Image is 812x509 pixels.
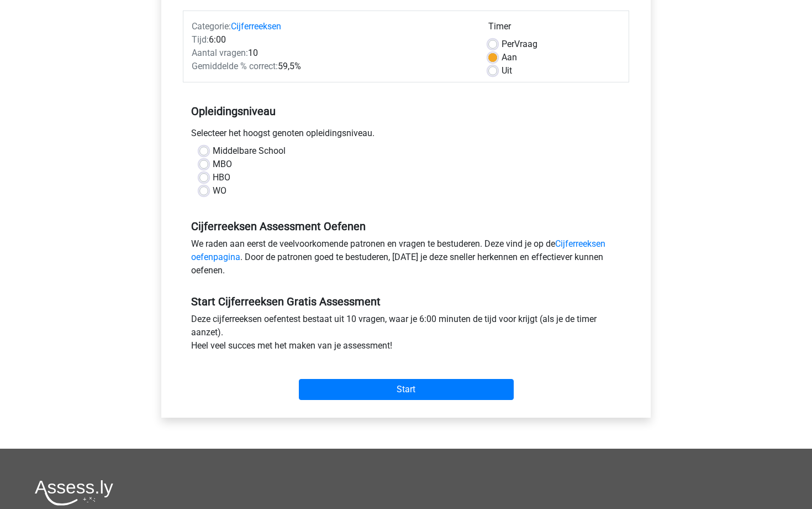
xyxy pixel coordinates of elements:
[183,33,480,46] div: 6:00
[183,46,480,60] div: 10
[488,20,620,38] div: Timer
[299,379,514,400] input: Start
[213,158,232,171] label: MBO
[192,34,209,45] span: Tijd:
[183,313,629,357] div: Deze cijferreeksen oefentest bestaat uit 10 vragen, waar je 6:00 minuten de tijd voor krijgt (als...
[183,237,629,282] div: We raden aan eerst de veelvoorkomende patronen en vragen te bestuderen. Deze vind je op de . Door...
[213,144,286,158] label: Middelbare School
[502,51,517,64] label: Aan
[502,38,537,51] label: Vraag
[35,480,113,506] img: Assessly logo
[191,295,621,308] h5: Start Cijferreeksen Gratis Assessment
[231,21,281,32] a: Cijferreeksen
[502,39,514,49] span: Per
[192,61,278,71] span: Gemiddelde % correct:
[192,21,231,32] span: Categorie:
[502,64,512,77] label: Uit
[213,171,230,184] label: HBO
[192,48,248,58] span: Aantal vragen:
[191,100,621,122] h5: Opleidingsniveau
[191,220,621,233] h5: Cijferreeksen Assessment Oefenen
[183,127,629,144] div: Selecteer het hoogst genoten opleidingsniveau.
[213,184,226,198] label: WO
[183,60,480,73] div: 59,5%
